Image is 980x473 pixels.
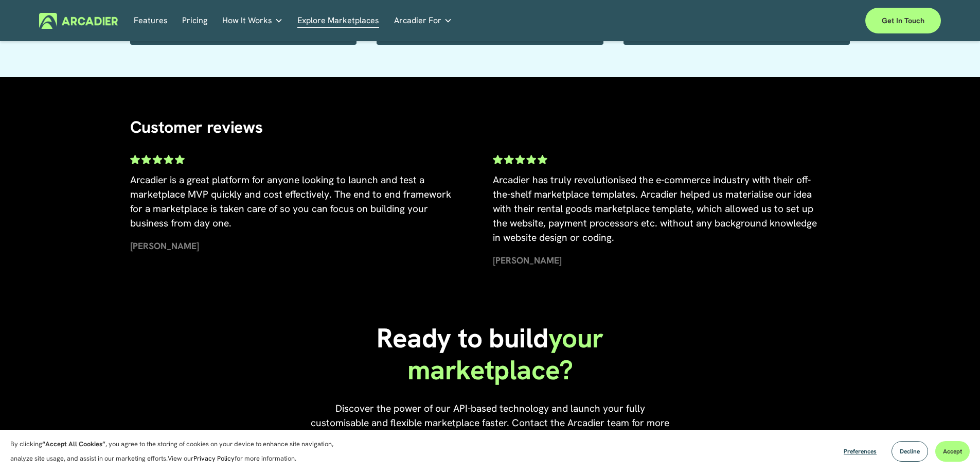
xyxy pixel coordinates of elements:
strong: [PERSON_NAME] [493,254,562,266]
span: Preferences [844,447,877,456]
button: Decline [892,441,928,462]
a: Pricing [182,13,207,29]
span: How It Works [222,13,272,28]
span: Arcadier has truly revolutionised the e-commerce industry with their off-the-shelf marketplace te... [493,173,819,244]
a: Features [134,13,168,29]
span: Arcadier For [394,13,441,28]
p: By clicking , you agree to the storing of cookies on your device to enhance site navigation, anal... [10,437,345,466]
span: Discover the power of our API-based technology and launch your fully customisable and flexible ma... [311,402,672,444]
strong: “Accept All Cookies” [42,440,105,448]
a: Explore Marketplaces [297,13,379,29]
span: Decline [900,447,920,456]
a: Privacy Policy [193,454,235,463]
img: Arcadier [39,13,118,29]
span: Ready to build [377,320,548,356]
span: Customer reviews [130,116,263,138]
a: Get in touch [865,8,941,33]
button: Preferences [836,441,884,462]
strong: [PERSON_NAME] [130,240,199,252]
a: folder dropdown [394,13,452,29]
iframe: Chat Widget [929,424,980,473]
a: folder dropdown [222,13,283,29]
h1: your marketplace? [370,322,610,387]
span: Arcadier is a great platform for anyone looking to launch and test a marketplace MVP quickly and ... [130,173,454,230]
